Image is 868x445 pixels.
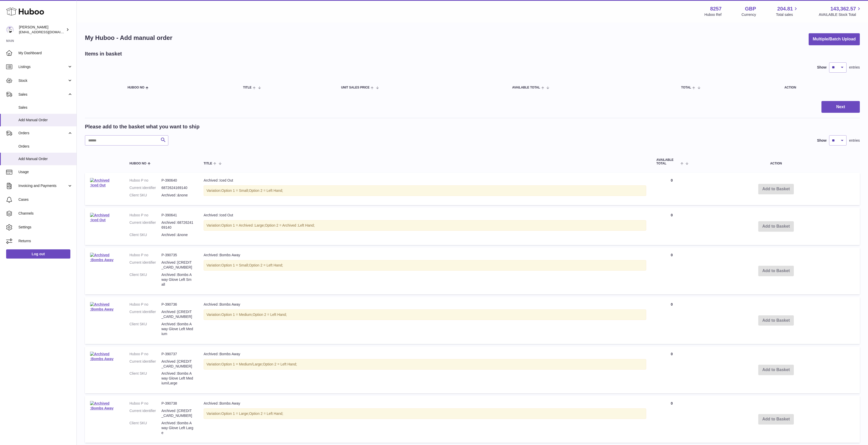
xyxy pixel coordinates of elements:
span: Option 2 = Archived :Left Hand; [265,223,315,227]
td: 0 [651,347,692,393]
span: Option 2 = Left Hand; [249,263,283,267]
span: Option 1 = Small; [221,263,249,267]
div: Huboo Ref [705,12,722,17]
h2: Items in basket [85,50,122,57]
span: Title [243,86,251,89]
dd: Archived :Bombs Away Glove Left Medium [161,322,193,336]
dt: Huboo P no [129,178,161,183]
dt: Huboo P no [129,401,161,406]
span: Option 1 = Medium; [221,313,253,317]
span: Total sales [776,12,799,17]
span: Returns [18,239,73,243]
span: Add Manual Order [18,157,73,161]
div: [PERSON_NAME] [19,25,65,35]
span: My Dashboard [18,51,73,55]
dd: Archived :Bombs Away Glove Left Large [161,421,193,435]
td: Archived :Iced Out [199,173,651,205]
td: Archived :Bombs Away [199,396,651,443]
dt: Current identifier [129,309,161,319]
div: Variation: [204,185,646,196]
img: Archived :Bombs Away [90,253,116,262]
td: 0 [651,396,692,443]
span: Option 1 = Archived :Large; [221,223,265,227]
dt: Current identifier [129,185,161,190]
span: 143,362.57 [830,5,856,12]
h1: My Huboo - Add manual order [85,34,172,42]
span: Add Manual Order [18,118,73,123]
a: 143,362.57 AVAILABLE Stock Total [819,5,862,17]
strong: GBP [745,5,756,12]
img: Archived :Bombs Away [90,302,116,312]
dd: P-390640 [161,178,193,183]
img: Archived :Bombs Away [90,401,116,411]
span: AVAILABLE Total [656,158,679,165]
button: Multiple/Batch Upload [809,33,860,45]
dt: Client SKU [129,232,161,237]
span: Orders [18,144,73,149]
td: 0 [651,173,692,205]
dd: Archived :[CREDIT_CARD_NUMBER] [161,309,193,319]
span: Option 2 = Left Hand; [249,411,283,416]
span: Sales [18,105,73,110]
dd: 6872624169140 [161,185,193,190]
td: Archived :Iced Out [199,208,651,245]
dd: Archived :Bombs Away Glove Left Medium/Large [161,371,193,386]
td: 0 [651,208,692,245]
button: Next [821,101,860,113]
span: entries [849,65,860,70]
span: Option 1 = Medium/Large; [221,362,263,366]
span: Usage [18,170,73,174]
td: Archived :Bombs Away [199,248,651,294]
img: don@skinsgolf.com [6,26,14,34]
span: entries [849,138,860,143]
dd: P-390736 [161,302,193,307]
dt: Huboo P no [129,352,161,357]
span: Total [681,86,691,89]
span: Option 2 = Left Hand; [249,188,283,193]
img: Archived :Iced Out [90,213,116,222]
span: Huboo no [127,86,144,89]
span: Invoicing and Payments [18,183,67,188]
div: Action [784,86,855,89]
a: Log out [6,249,70,259]
dt: Client SKU [129,421,161,435]
dt: Client SKU [129,193,161,198]
div: Currency [742,12,756,17]
dt: Current identifier [129,220,161,230]
td: 0 [651,248,692,294]
td: 0 [651,297,692,344]
span: Unit Sales Price [341,86,369,89]
div: Variation: [204,220,646,231]
dd: Archived :6872624169140 [161,220,193,230]
dt: Huboo P no [129,253,161,258]
span: Channels [18,211,73,216]
div: Variation: [204,359,646,370]
label: Show [817,138,827,143]
h2: Please add to the basket what you want to ship [85,123,200,130]
span: Settings [18,225,73,230]
span: [EMAIL_ADDRESS][DOMAIN_NAME] [19,30,75,34]
a: 204.81 Total sales [776,5,799,17]
span: AVAILABLE Stock Total [819,12,862,17]
strong: 8257 [710,5,722,12]
dd: P-390641 [161,213,193,218]
div: Variation: [204,408,646,419]
span: Stock [18,78,67,83]
dt: Client SKU [129,322,161,336]
th: Action [692,153,860,170]
dt: Huboo P no [129,302,161,307]
span: Orders [18,131,67,136]
dd: Archived :[CREDIT_CARD_NUMBER] [161,260,193,270]
dt: Client SKU [129,371,161,386]
dd: Archived :[CREDIT_CARD_NUMBER] [161,408,193,418]
dd: Archived :Bombs Away Glove Left Small [161,272,193,287]
span: Option 1 = Small; [221,188,249,193]
dt: Current identifier [129,359,161,369]
span: Sales [18,92,67,97]
dt: Current identifier [129,260,161,270]
dt: Client SKU [129,272,161,287]
dd: P-390737 [161,352,193,357]
dt: Huboo P no [129,213,161,218]
span: Option 2 = Left Hand; [253,313,287,317]
div: Variation: [204,309,646,320]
